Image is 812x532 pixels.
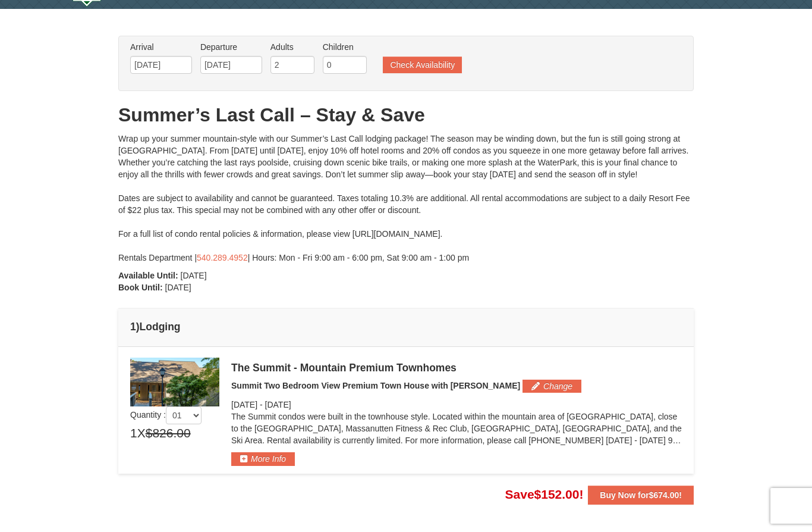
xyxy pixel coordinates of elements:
[600,490,682,500] strong: Buy Now for !
[534,487,580,501] span: $152.00
[323,41,367,53] label: Children
[200,41,262,53] label: Departure
[130,410,202,420] span: Quantity :
[146,424,191,442] span: $826.00
[231,381,520,390] span: Summit Two Bedroom View Premium Town House with [PERSON_NAME]
[118,133,694,264] div: Wrap up your summer mountain-style with our Summer’s Last Call lodging package! The season may be...
[231,452,295,465] button: More Info
[197,253,248,262] a: 540.289.4952
[181,271,207,280] span: [DATE]
[130,424,137,442] span: 1
[118,103,694,127] h1: Summer’s Last Call – Stay & Save
[130,358,219,406] img: 19219034-1-0eee7e00.jpg
[265,400,291,409] span: [DATE]
[523,380,581,393] button: Change
[270,41,314,53] label: Adults
[118,271,178,280] strong: Available Until:
[130,41,192,53] label: Arrival
[231,362,682,374] div: The Summit - Mountain Premium Townhomes
[136,321,140,333] span: )
[137,424,146,442] span: X
[588,486,694,505] button: Buy Now for$674.00!
[383,57,462,73] button: Check Availability
[231,400,257,409] span: [DATE]
[505,487,584,501] span: Save !
[165,283,191,292] span: [DATE]
[130,321,682,333] h4: 1 Lodging
[649,490,679,500] span: $674.00
[260,400,263,409] span: -
[231,411,682,446] p: The Summit condos were built in the townhouse style. Located within the mountain area of [GEOGRAP...
[118,283,163,292] strong: Book Until:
